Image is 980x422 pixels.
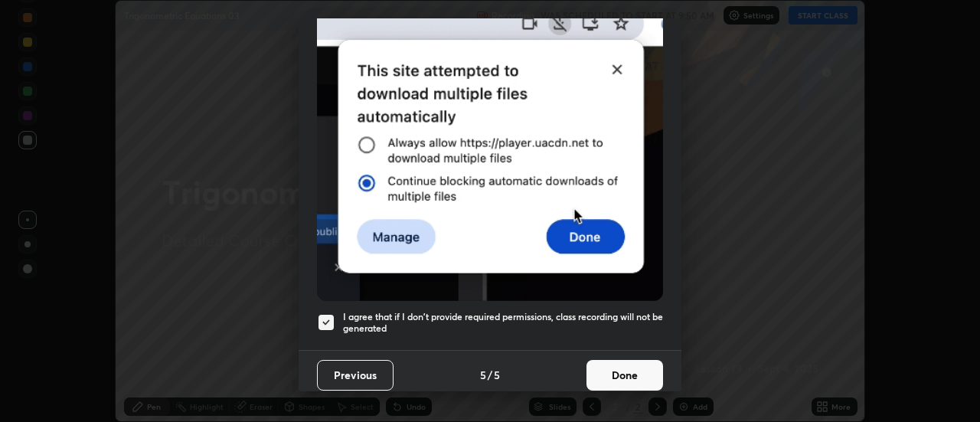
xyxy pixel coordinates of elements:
button: Done [586,360,663,391]
h4: / [488,367,492,383]
h5: I agree that if I don't provide required permissions, class recording will not be generated [343,311,663,335]
h4: 5 [480,367,486,383]
button: Previous [317,360,394,391]
h4: 5 [494,367,500,383]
